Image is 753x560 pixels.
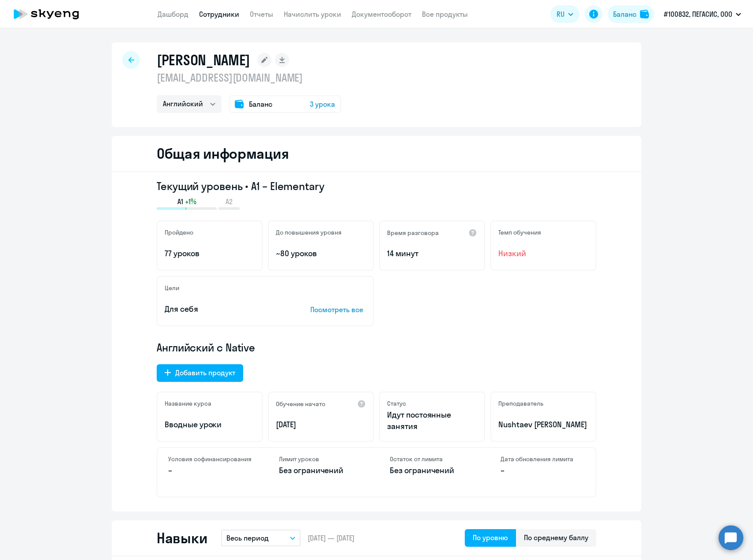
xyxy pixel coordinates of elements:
[390,455,474,463] h4: Остаток от лимита
[308,533,354,543] span: [DATE] — [DATE]
[276,248,366,259] p: ~80 уроков
[659,4,745,25] button: #100832, ПЕГАСИС, ООО
[284,10,341,19] a: Начислить уроки
[276,228,342,236] h5: До повышения уровня
[550,5,580,23] button: RU
[177,197,183,206] span: A1
[249,99,272,109] span: Баланс
[473,532,508,543] div: По уровню
[165,228,193,236] h5: Пройдено
[664,9,732,19] p: #100832, ПЕГАСИС, ООО
[279,465,363,476] p: Без ограничений
[387,409,477,432] p: Идут постоянные занятия
[279,455,363,463] h4: Лимит уроков
[387,248,477,259] p: 14 минут
[557,9,565,19] span: RU
[175,367,235,378] div: Добавить продукт
[199,10,239,19] a: Сотрудники
[352,10,411,19] a: Документооборот
[168,465,252,476] p: –
[524,532,588,543] div: По среднему баллу
[157,364,243,382] button: Добавить продукт
[226,533,269,543] p: Весь период
[387,399,406,407] h5: Статус
[157,529,207,547] h2: Навыки
[501,465,585,476] p: –
[221,530,301,546] button: Весь период
[498,248,588,259] span: Низкий
[165,419,255,430] p: Вводные уроки
[157,145,289,162] h2: Общая информация
[608,5,654,23] button: Балансbalance
[498,419,588,430] p: Nushtaev [PERSON_NAME]
[157,340,255,355] span: Английский с Native
[498,228,541,236] h5: Темп обучения
[276,419,366,430] p: [DATE]
[422,10,468,19] a: Все продукты
[387,229,439,237] h5: Время разговора
[640,10,649,19] img: balance
[498,399,543,407] h5: Преподаватель
[613,9,636,19] div: Баланс
[157,179,596,193] h3: Текущий уровень • A1 – Elementary
[250,10,273,19] a: Отчеты
[165,284,179,292] h5: Цели
[157,71,341,85] p: [EMAIL_ADDRESS][DOMAIN_NAME]
[185,197,196,206] span: +1%
[310,304,366,315] p: Посмотреть все
[310,99,335,109] span: 3 урока
[158,10,188,19] a: Дашборд
[168,455,252,463] h4: Условия софинансирования
[276,400,325,408] h5: Обучение начато
[390,465,474,476] p: Без ограничений
[501,455,585,463] h4: Дата обновления лимита
[157,51,250,69] h1: [PERSON_NAME]
[226,197,233,206] span: A2
[165,399,211,407] h5: Название курса
[165,303,283,315] p: Для себя
[165,248,255,259] p: 77 уроков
